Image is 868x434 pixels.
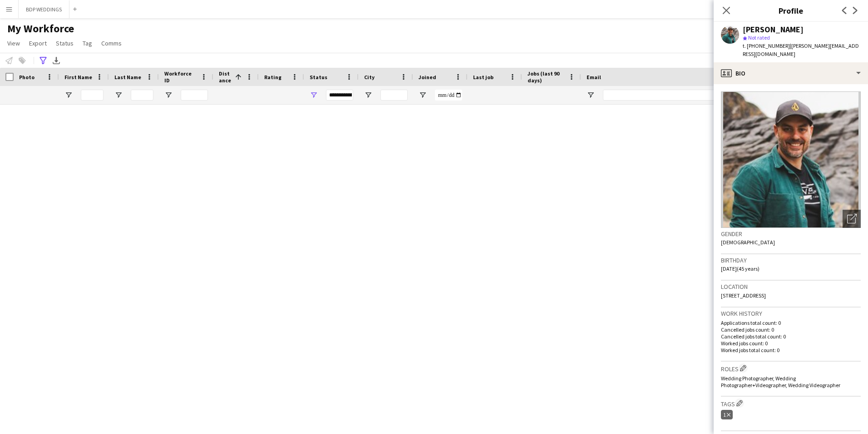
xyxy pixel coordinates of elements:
button: BDP WEDDINGS [19,0,69,18]
span: [STREET_ADDRESS] [721,292,766,299]
span: Email [587,74,601,81]
button: Open Filter Menu [364,91,372,99]
span: Rating [264,74,281,81]
input: Workforce ID Filter Input [181,90,208,101]
button: Open Filter Menu [164,91,173,99]
span: My Workforce [7,22,74,35]
span: First Name [64,74,92,81]
span: Last job [473,74,493,81]
p: Worked jobs count: 0 [721,340,861,347]
h3: Birthday [721,256,861,264]
button: Open Filter Menu [419,91,427,99]
span: Status [56,39,74,47]
div: Bio [714,62,868,84]
p: Cancelled jobs count: 0 [721,326,861,333]
span: Comms [101,39,122,47]
span: Workforce ID [164,70,197,84]
h3: Location [721,283,861,291]
input: Email Filter Input [603,90,757,101]
a: View [4,37,24,49]
div: Open photos pop-in [843,210,861,228]
a: Tag [79,37,96,49]
div: 1 [721,410,733,419]
input: City Filter Input [380,90,408,101]
input: Joined Filter Input [435,90,462,101]
span: City [364,74,375,81]
span: [DEMOGRAPHIC_DATA] [721,239,775,246]
span: t. [PHONE_NUMBER] [743,42,790,49]
input: Last Name Filter Input [131,90,153,101]
span: Distance [219,70,232,84]
app-action-btn: Export XLSX [51,55,62,66]
div: [PERSON_NAME] [743,25,804,34]
span: | [PERSON_NAME][EMAIL_ADDRESS][DOMAIN_NAME] [743,42,859,57]
a: Export [25,37,50,49]
span: View [7,39,20,47]
h3: Tags [721,399,861,408]
span: Photo [19,74,35,81]
span: Jobs (last 90 days) [528,70,565,84]
span: Wedding Photographer, Wedding Photographer+Videographer, Wedding Videographer [721,375,840,389]
app-action-btn: Advanced filters [38,55,49,66]
a: Status [52,37,77,49]
span: Not rated [748,34,770,41]
p: Applications total count: 0 [721,319,861,326]
span: Tag [83,39,92,47]
p: Cancelled jobs total count: 0 [721,333,861,340]
h3: Profile [714,5,868,16]
button: Open Filter Menu [310,91,318,99]
span: [DATE] (45 years) [721,265,759,272]
span: Export [29,39,47,47]
h3: Roles [721,363,861,373]
span: Status [310,74,327,81]
button: Open Filter Menu [114,91,123,99]
button: Open Filter Menu [64,91,73,99]
img: Crew avatar or photo [721,91,861,228]
button: Open Filter Menu [587,91,595,99]
h3: Gender [721,230,861,238]
span: Joined [419,74,436,81]
h3: Work history [721,309,861,318]
a: Comms [98,37,125,49]
input: First Name Filter Input [81,90,104,101]
span: Last Name [114,74,141,81]
p: Worked jobs total count: 0 [721,347,861,353]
